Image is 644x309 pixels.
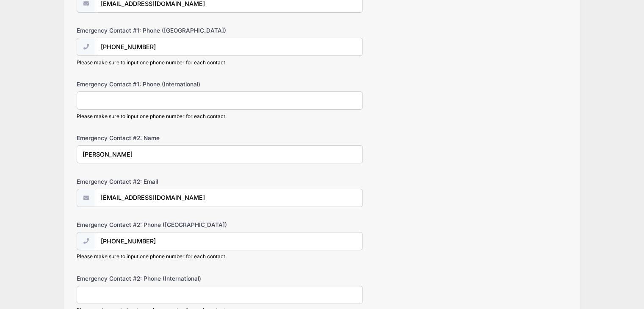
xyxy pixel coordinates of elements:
[77,177,240,186] label: Emergency Contact #2: Email
[95,232,363,250] input: (xxx) xxx-xxxx
[77,134,240,142] label: Emergency Contact #2: Name
[95,189,363,207] input: email@email.com
[77,80,240,88] label: Emergency Contact #1: Phone (International)
[77,253,363,260] div: Please make sure to input one phone number for each contact.
[77,113,363,120] div: Please make sure to input one phone number for each contact.
[95,38,363,56] input: (xxx) xxx-xxxx
[77,274,240,283] label: Emergency Contact #2: Phone (International)
[77,221,240,229] label: Emergency Contact #2: Phone ([GEOGRAPHIC_DATA])
[77,59,363,66] div: Please make sure to input one phone number for each contact.
[77,26,240,35] label: Emergency Contact #1: Phone ([GEOGRAPHIC_DATA])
